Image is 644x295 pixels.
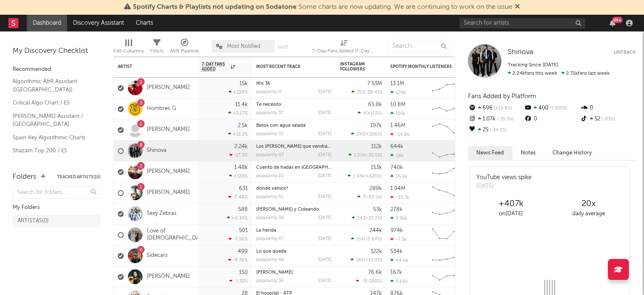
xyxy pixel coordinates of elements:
div: Folders [13,172,36,182]
input: Search... [388,40,451,52]
div: 696 [468,103,524,114]
span: Tracking Since: [DATE] [508,63,558,68]
div: +0.34 % [227,215,248,221]
div: 112k [371,144,382,149]
div: Spotify Monthly Listeners [390,64,453,69]
div: 644k [390,144,403,149]
button: Change History [544,146,600,160]
div: ( ) [351,89,382,95]
a: Shinova [147,147,166,154]
svg: Chart title [428,78,466,99]
a: Dashboard [27,15,67,31]
div: -7.5k [390,237,407,242]
span: 4 [363,111,366,116]
div: 244k [369,228,382,233]
svg: Chart title [428,225,466,245]
div: 1.94M [390,186,405,191]
div: [DATE] [318,216,332,220]
div: [DATE] [318,237,332,241]
div: 99 + [612,17,623,23]
button: Save [278,45,288,50]
div: 0 [524,114,579,125]
svg: Chart title [428,141,466,162]
div: -14.8k [390,132,410,137]
div: -17.3 % [229,152,248,158]
div: Filters [150,46,164,56]
div: popularity: 0 [256,90,281,94]
span: 1.43k [353,174,364,179]
div: Most Recent Track [256,64,319,69]
div: La herida [256,228,332,233]
span: 2.71k fans last week [508,71,610,76]
a: Te necesito [256,102,281,107]
span: 353 [357,90,364,95]
div: 0 [580,103,636,114]
div: [DATE] [318,279,332,283]
a: Mis 36 [256,81,270,86]
a: [PERSON_NAME] [256,270,293,275]
a: [PERSON_NAME] [147,84,190,91]
div: 278k [390,207,402,212]
div: [DATE] [318,90,332,94]
span: -8.94 % [365,237,381,242]
a: Charts [130,15,159,31]
div: ( ) [351,131,382,137]
div: 10.8M [390,102,405,107]
div: -9.76 % [228,257,248,263]
span: -83 % [600,117,615,122]
a: La herida [256,228,276,233]
div: 15k [239,81,248,86]
div: [DATE] [318,195,332,199]
div: Besos con agua salada [256,123,332,128]
div: [DATE] [318,111,332,115]
svg: Chart title [428,183,466,204]
a: Shazam Top 200 / ES [13,146,92,155]
button: Tracked Artists(15) [57,175,101,179]
span: -250 % [367,279,381,284]
div: Cuento de hadas en Madrid [256,165,332,170]
div: +407k [472,199,550,209]
span: Shinova [508,49,533,56]
div: 1.46M [390,123,405,128]
a: Hombres G [147,105,176,112]
div: -33.7k [390,195,409,200]
a: [PERSON_NAME] y Coleando [256,207,319,212]
a: Critical Algo Chart / ES [13,98,92,107]
span: 1.07k [354,153,365,158]
svg: Chart title [428,99,466,120]
span: Most Notified [227,44,260,49]
div: Los días que vendrán (feat. Nina de Juan) [256,144,332,149]
div: Vivito y Coleando [256,207,332,212]
div: Recommended [13,65,101,75]
div: 2.24k [234,144,248,149]
svg: Chart title [428,120,466,141]
div: 3.36k [390,216,408,221]
div: My Discovery Checklist [13,46,101,56]
div: 2.5k [238,123,248,128]
div: ( ) [348,152,382,158]
span: Fans Added by Platform [468,93,536,99]
a: Love of [DEMOGRAPHIC_DATA] [147,228,208,242]
div: 11.4k [235,102,248,107]
span: -23.2 % [366,216,381,221]
div: 7-Day Fans Added (7-Day Fans Added) [312,46,375,56]
a: [PERSON_NAME] Assistant / [GEOGRAPHIC_DATA] [13,112,92,129]
a: Cuento de hadas en [GEOGRAPHIC_DATA] [256,165,349,170]
div: [DATE] [318,132,332,136]
div: 153k [371,165,382,170]
div: 25.6k [390,174,408,179]
div: Mis 36 [256,81,332,86]
span: 214 [356,237,364,242]
div: ( ) [351,257,382,263]
span: 242 [357,216,365,221]
a: dónde vamos? [256,186,288,191]
div: ( ) [358,110,382,116]
div: +12.2 % [228,131,248,137]
div: Lo que queda [256,249,332,254]
div: dónde vamos? [256,186,332,191]
svg: Chart title [428,204,466,225]
div: 13.1M [390,81,404,86]
div: ( ) [348,173,382,179]
div: 167k [390,270,402,275]
a: [PERSON_NAME] [147,273,190,280]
